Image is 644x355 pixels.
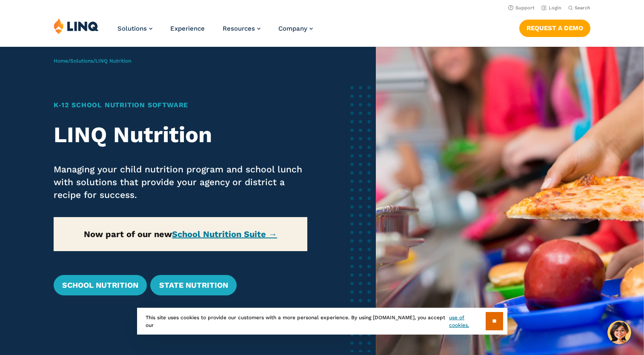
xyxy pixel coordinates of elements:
[519,20,590,37] a: Request a Demo
[95,58,131,64] span: LINQ Nutrition
[54,275,147,295] a: School Nutrition
[150,275,236,295] a: State Nutrition
[54,163,307,201] p: Managing your child nutrition program and school lunch with solutions that provide your agency or...
[170,25,205,32] a: Experience
[278,25,307,32] span: Company
[54,100,307,110] h1: K‑12 School Nutrition Software
[172,229,277,239] a: School Nutrition Suite →
[223,25,255,32] span: Resources
[519,18,590,37] nav: Button Navigation
[117,25,147,32] span: Solutions
[54,18,99,34] img: LINQ | K‑12 Software
[54,58,68,64] a: Home
[54,122,212,148] strong: LINQ Nutrition
[137,308,507,335] div: This site uses cookies to provide our customers with a more personal experience. By using [DOMAIN...
[575,5,590,11] span: Search
[223,25,260,32] a: Resources
[278,25,313,32] a: Company
[117,18,313,46] nav: Primary Navigation
[568,5,590,11] button: Open Search Bar
[607,321,631,344] button: Hello, have a question? Let’s chat.
[54,58,131,64] span: / /
[70,58,93,64] a: Solutions
[449,314,485,329] a: use of cookies.
[117,25,152,32] a: Solutions
[541,5,561,11] a: Login
[84,229,277,239] strong: Now part of our new
[508,5,535,11] a: Support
